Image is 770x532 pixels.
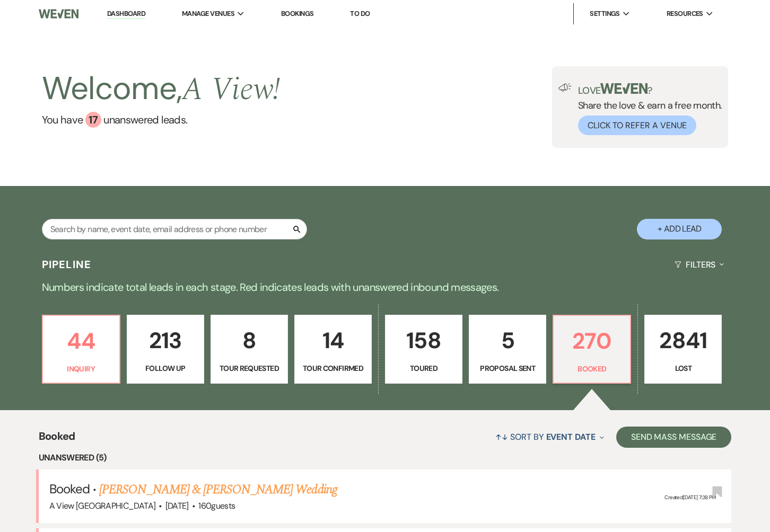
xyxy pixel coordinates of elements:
[578,83,722,95] p: Love ?
[49,481,90,497] span: Booked
[476,362,539,374] p: Proposal Sent
[301,323,365,358] p: 14
[42,66,280,112] h2: Welcome,
[182,65,280,114] span: A View !
[42,315,120,384] a: 44Inquiry
[469,315,546,384] a: 5Proposal Sent
[42,257,92,272] h3: Pipeline
[217,362,281,374] p: Tour Requested
[39,3,78,25] img: Weven Logo
[553,315,631,384] a: 270Booked
[495,431,508,442] span: ↑↓
[476,323,539,358] p: 5
[616,427,732,448] button: Send Mass Message
[546,431,596,442] span: Event Date
[644,315,722,384] a: 2841Lost
[99,480,337,499] a: [PERSON_NAME] & [PERSON_NAME] Wedding
[42,219,307,240] input: Search by name, event date, email address or phone number
[281,9,314,18] a: Bookings
[165,500,189,511] span: [DATE]
[578,116,696,135] button: Click to Refer a Venue
[572,83,722,135] div: Share the love & earn a free month.
[600,83,647,94] img: weven-logo-green.svg
[350,9,370,18] a: To Do
[3,279,767,296] p: Numbers indicate total leads in each stage. Red indicates leads with unanswered inbound messages.
[392,323,456,358] p: 158
[637,219,722,240] button: + Add Lead
[385,315,462,384] a: 158Toured
[651,323,715,358] p: 2841
[211,315,288,384] a: 8Tour Requested
[49,363,113,375] p: Inquiry
[560,323,624,359] p: 270
[667,8,703,19] span: Resources
[491,423,608,451] button: Sort By Event Date
[294,315,372,384] a: 14Tour Confirmed
[85,112,101,128] div: 17
[664,494,715,501] span: Created: [DATE] 7:38 PM
[198,500,235,511] span: 160 guests
[49,323,113,359] p: 44
[39,451,732,465] li: Unanswered (5)
[392,362,456,374] p: Toured
[217,323,281,358] p: 8
[560,363,624,375] p: Booked
[49,500,156,511] span: A View [GEOGRAPHIC_DATA]
[301,362,365,374] p: Tour Confirmed
[42,112,280,128] a: You have 17 unanswered leads.
[134,362,197,374] p: Follow Up
[590,8,620,19] span: Settings
[127,315,204,384] a: 213Follow Up
[39,428,75,451] span: Booked
[651,362,715,374] p: Lost
[107,9,145,19] a: Dashboard
[558,83,572,92] img: loud-speaker-illustration.svg
[134,323,197,358] p: 213
[182,8,234,19] span: Manage Venues
[670,251,728,279] button: Filters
